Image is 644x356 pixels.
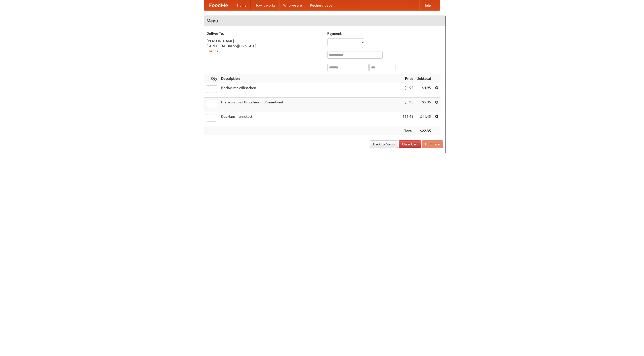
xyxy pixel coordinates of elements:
[219,98,400,112] td: Bratwurst mit Brötchen und Sauerkraut
[399,140,421,148] a: Clear Cart
[370,140,398,148] a: Back to Menu
[207,38,322,44] div: [PERSON_NAME]
[400,98,415,112] td: $5.95
[279,0,306,10] a: Who we are
[204,16,446,26] h4: Menu
[219,74,400,83] th: Description
[415,74,433,83] th: Subtotal
[251,0,279,10] a: How it works
[400,126,415,136] th: Total:
[415,126,433,136] th: $22.35
[415,98,433,112] td: $5.95
[204,0,233,10] a: FoodMe
[400,112,415,126] td: $11.45
[422,140,443,148] button: Purchase
[419,0,435,10] a: Help
[233,0,251,10] a: Home
[400,83,415,98] td: $4.95
[207,49,219,53] a: Change
[207,44,322,49] div: [STREET_ADDRESS][US_STATE]
[219,83,400,98] td: Bockwurst Würstchen
[415,83,433,98] td: $4.95
[415,112,433,126] td: $11.45
[219,112,400,126] td: Das Hausmannskost
[327,31,443,36] h5: Payment:
[306,0,336,10] a: Recipe videos
[207,31,322,36] h5: Deliver To:
[400,74,415,83] th: Price
[204,74,219,83] th: Qty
